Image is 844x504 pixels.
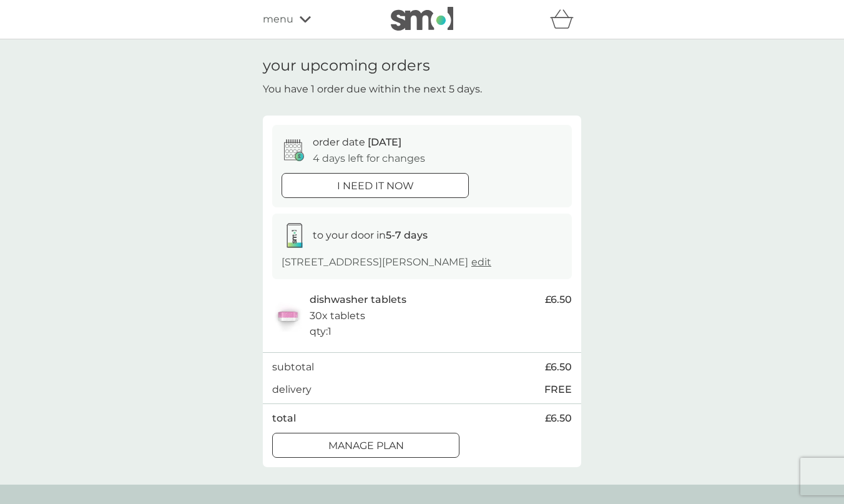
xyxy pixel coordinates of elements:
[272,433,459,458] button: Manage plan
[310,292,406,308] p: dishwasher tablets
[263,57,430,75] h1: your upcoming orders
[272,382,312,398] p: delivery
[313,134,401,151] p: order date
[282,173,469,198] button: i need it now
[310,308,365,324] p: 30x tablets
[386,229,428,241] strong: 5-7 days
[545,410,572,427] span: £6.50
[263,11,293,27] span: menu
[328,438,404,454] p: Manage plan
[545,292,572,308] span: £6.50
[337,178,414,194] p: i need it now
[313,229,428,241] span: to your door in
[471,256,491,268] a: edit
[391,7,453,31] img: smol
[282,254,491,270] p: [STREET_ADDRESS][PERSON_NAME]
[550,7,581,32] div: basket
[272,410,296,427] p: total
[272,359,314,375] p: subtotal
[544,382,572,398] p: FREE
[310,324,331,340] p: qty : 1
[263,81,482,97] p: You have 1 order due within the next 5 days.
[545,359,572,375] span: £6.50
[368,136,401,148] span: [DATE]
[313,151,425,167] p: 4 days left for changes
